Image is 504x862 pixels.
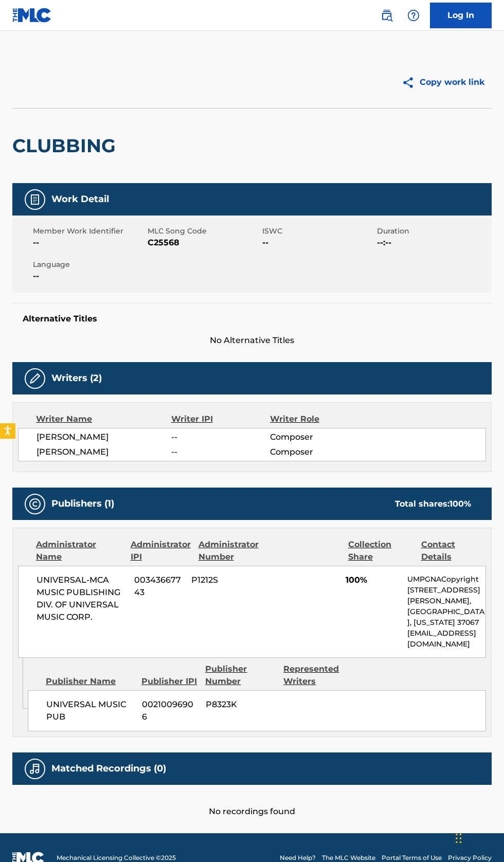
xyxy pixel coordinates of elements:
a: Public Search [376,5,397,26]
img: Matched Recordings [29,763,41,775]
span: 00343667743 [134,574,184,599]
span: Language [33,259,145,270]
h5: Publishers (1) [51,498,114,510]
span: -- [33,270,145,282]
div: Writer Role [270,413,360,425]
div: Contact Details [421,538,486,563]
span: 100 % [449,499,471,509]
span: P8323K [206,698,276,711]
span: P1212S [191,574,259,586]
iframe: Chat Widget [453,813,504,862]
h2: CLUBBING [12,134,121,157]
div: Administrator Number [199,538,263,563]
h5: Alternative Titles [23,314,481,324]
span: -- [33,237,145,249]
img: search [381,9,393,22]
div: Help [403,5,424,26]
img: Publishers [29,498,41,510]
div: Administrator Name [36,538,123,563]
img: Writers [29,372,41,385]
div: Represented Writers [283,663,354,688]
span: Composer [270,431,360,443]
div: أداة الدردشة [453,813,504,862]
span: Duration [377,226,489,237]
span: -- [171,446,270,458]
div: Publisher Name [46,675,134,688]
span: --:-- [377,237,489,249]
span: UNIVERSAL MUSIC PUB [46,698,134,723]
span: -- [171,431,270,443]
div: Administrator IPI [131,538,191,563]
span: No Alternative Titles [12,334,492,347]
div: Publisher IPI [141,675,197,688]
div: Publisher Number [205,663,276,688]
p: [GEOGRAPHIC_DATA], [US_STATE] 37067 [407,606,485,628]
h5: Work Detail [51,193,109,205]
h5: Writers (2) [51,372,102,384]
p: UMPGNACopyright [407,574,485,585]
div: سحب [456,823,462,854]
p: [STREET_ADDRESS][PERSON_NAME], [407,585,485,606]
h5: Matched Recordings (0) [51,763,166,775]
div: No recordings found [12,785,492,818]
a: Log In [430,3,492,28]
span: UNIVERSAL-MCA MUSIC PUBLISHING DIV. OF UNIVERSAL MUSIC CORP. [37,574,127,623]
span: C25568 [148,237,260,249]
span: Member Work Identifier [33,226,145,237]
img: Work Detail [29,193,41,206]
span: [PERSON_NAME] [37,446,171,458]
div: Writer IPI [171,413,271,425]
p: [EMAIL_ADDRESS][DOMAIN_NAME] [407,628,485,650]
div: Collection Share [348,538,413,563]
span: MLC Song Code [148,226,260,237]
div: Writer Name [36,413,171,425]
img: Copy work link [402,76,420,89]
span: -- [262,237,374,249]
img: MLC Logo [12,8,52,23]
img: help [407,9,420,22]
span: 100% [346,574,400,586]
span: ISWC [262,226,374,237]
button: Copy work link [394,69,492,95]
span: 00210096906 [142,698,198,723]
span: Composer [270,446,360,458]
span: [PERSON_NAME] [37,431,171,443]
div: Total shares: [395,498,471,510]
